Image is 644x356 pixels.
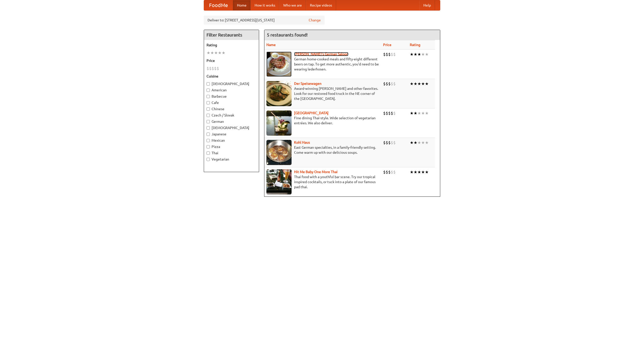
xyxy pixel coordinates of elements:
li: $ [383,81,386,87]
li: ★ [417,140,421,145]
li: ★ [207,50,210,56]
p: Fine dining Thai-style. Wide selection of vegetarian entrées. We also deliver. [266,115,379,126]
a: FoodMe [204,0,233,10]
li: $ [383,110,386,116]
input: Japanese [207,133,210,136]
li: $ [207,66,209,71]
li: ★ [414,140,417,145]
li: $ [388,52,391,57]
li: $ [391,52,393,57]
input: [DEMOGRAPHIC_DATA] [207,126,210,130]
label: Vegetarian [207,157,256,162]
li: $ [386,169,388,175]
li: ★ [417,169,421,175]
a: How it works [251,0,279,10]
a: Price [383,43,391,47]
li: $ [386,140,388,145]
li: ★ [425,52,429,57]
li: $ [391,169,393,175]
li: ★ [425,169,429,175]
li: ★ [410,110,414,116]
li: ★ [414,81,417,87]
h5: Price [207,58,256,63]
li: $ [388,140,391,145]
li: $ [386,110,388,116]
input: German [207,120,210,123]
li: $ [391,81,393,87]
a: Hit Me Baby One More Thai [294,170,338,174]
li: ★ [214,50,218,56]
li: ★ [421,81,425,87]
div: Deliver to: [STREET_ADDRESS][US_STATE] [204,16,325,25]
img: speisewagen.jpg [266,81,292,106]
label: Pizza [207,144,256,149]
li: ★ [414,169,417,175]
h5: Cuisine [207,74,256,79]
a: Change [309,18,321,23]
input: Barbecue [207,95,210,98]
li: ★ [417,110,421,116]
img: satay.jpg [266,110,292,136]
li: ★ [210,50,214,56]
a: Der Speisewagen [294,82,321,86]
a: Recipe videos [306,0,336,10]
li: $ [383,140,386,145]
input: Vegetarian [207,158,210,161]
a: Kohl Haus [294,140,310,144]
a: Name [266,43,276,47]
li: ★ [410,52,414,57]
p: East German specialties, in a family-friendly setting. Come warm up with our delicious soups. [266,145,379,155]
li: $ [386,52,388,57]
h4: Filter Restaurants [204,30,259,40]
input: Chinese [207,107,210,111]
li: $ [214,66,217,71]
li: $ [383,52,386,57]
p: Award-winning [PERSON_NAME] and other favorites. Look for our restored food truck in the NE corne... [266,86,379,101]
li: ★ [421,169,425,175]
li: $ [386,81,388,87]
input: American [207,89,210,92]
label: German [207,119,256,124]
li: $ [217,66,219,71]
li: ★ [218,50,222,56]
label: [DEMOGRAPHIC_DATA] [207,125,256,130]
img: esthers.jpg [266,52,292,77]
li: $ [209,66,212,71]
label: American [207,88,256,93]
li: ★ [421,110,425,116]
input: [DEMOGRAPHIC_DATA] [207,82,210,86]
p: German home-cooked meals and fifty-eight different beers on tap. To get more authentic, you'd nee... [266,57,379,72]
label: Czech / Slovak [207,113,256,118]
li: $ [212,66,214,71]
input: Thai [207,151,210,155]
li: $ [383,169,386,175]
li: ★ [410,140,414,145]
a: Rating [410,43,420,47]
li: ★ [410,81,414,87]
li: $ [391,140,393,145]
label: Thai [207,150,256,155]
label: Barbecue [207,94,256,99]
label: [DEMOGRAPHIC_DATA] [207,81,256,86]
img: kohlhaus.jpg [266,140,292,165]
a: Help [419,0,435,10]
li: $ [391,110,393,116]
li: ★ [414,110,417,116]
a: Who we are [279,0,306,10]
label: Chinese [207,106,256,111]
p: Thai food with a youthful bar scene. Try our tropical inspired cocktails, or tuck into a plate of... [266,174,379,189]
ng-pluralize: 5 restaurants found! [267,32,308,37]
li: ★ [421,140,425,145]
li: ★ [425,81,429,87]
a: [PERSON_NAME]'s German Saloon [294,52,348,56]
li: $ [388,169,391,175]
label: Cafe [207,100,256,105]
input: Mexican [207,139,210,142]
h5: Rating [207,43,256,48]
input: Czech / Slovak [207,114,210,117]
li: $ [393,140,396,145]
li: $ [388,110,391,116]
